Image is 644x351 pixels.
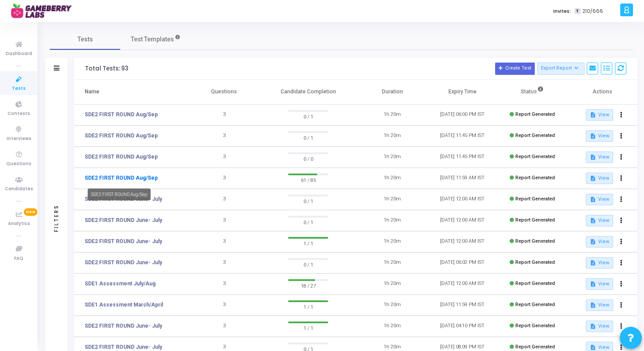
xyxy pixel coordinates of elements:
td: 1h 20m [357,104,427,126]
div: Filters [52,170,60,266]
span: 1 / 1 [288,323,328,332]
mat-icon: description [590,154,596,160]
span: Candidates [5,185,33,193]
td: 1h 20m [357,316,427,337]
button: View [586,321,613,332]
a: SDE2 FIRST ROUND June- July [85,322,162,330]
button: View [586,278,613,290]
span: 0 / 1 [288,196,328,205]
button: View [586,173,613,184]
span: 210/666 [582,7,603,15]
span: Report Generated [515,259,555,265]
td: 1h 20m [357,168,427,189]
mat-icon: description [590,281,596,287]
td: [DATE] 12:00 AM IST [427,231,497,252]
img: logo [11,2,77,20]
span: New [24,208,37,216]
td: [DATE] 11:59 AM IST [427,168,497,189]
button: View [586,151,613,163]
mat-icon: description [590,344,596,351]
mat-icon: description [590,112,596,118]
span: FAQ [14,255,23,262]
span: 0 / 1 [288,133,328,142]
a: SDE2 FIRST ROUND June- July [85,259,162,266]
span: 1 / 1 [288,302,328,311]
a: SDE2 FIRST ROUND Aug/Sep [85,111,158,118]
span: Report Generated [515,302,555,307]
a: SDE2 FIRST ROUND June- July [85,237,162,245]
mat-icon: description [590,323,596,329]
td: 1h 20m [357,231,427,252]
span: Report Generated [515,175,555,181]
span: 1 / 1 [288,239,328,248]
span: Tests [78,35,93,44]
td: 3 [189,189,259,210]
span: Report Generated [515,238,555,244]
span: 0 / 0 [288,154,328,163]
span: Questions [6,160,31,168]
td: 1h 20m [357,273,427,295]
label: Invites: [553,7,571,15]
mat-icon: description [590,133,596,139]
td: [DATE] 06:02 PM IST [427,252,497,273]
span: T [574,8,580,15]
td: [DATE] 11:45 PM IST [427,126,497,147]
td: 3 [189,168,259,189]
mat-icon: description [590,218,596,224]
td: 3 [189,295,259,316]
span: Interviews [7,135,31,143]
button: View [586,257,613,269]
span: Report Generated [515,344,555,350]
span: Test Templates [131,35,174,44]
mat-icon: description [590,239,596,245]
button: Export Report [537,63,585,75]
th: Candidate Completion [259,80,357,104]
span: Tests [12,85,26,92]
a: SDE2 FIRST ROUND June- July [85,343,162,351]
button: Create Test [495,63,535,75]
span: 0 / 1 [288,260,328,269]
td: 3 [189,104,259,126]
td: 1h 20m [357,147,427,168]
span: 18 / 27 [288,281,328,290]
td: [DATE] 04:10 PM IST [427,316,497,337]
span: Report Generated [515,323,555,329]
td: 3 [189,273,259,295]
div: Total Tests: 93 [85,65,128,72]
th: Name [74,80,189,104]
mat-icon: description [590,302,596,308]
button: View [586,130,613,142]
th: Expiry Time [427,80,497,104]
td: [DATE] 12:00 AM IST [427,189,497,210]
div: SDE2 FIRST ROUND Aug/Sep [88,188,151,200]
a: SDE2 FIRST ROUND Aug/Sep [85,153,158,161]
a: SDE2 FIRST ROUND June- July [85,216,162,224]
span: Report Generated [515,133,555,138]
span: Report Generated [515,281,555,286]
span: Report Generated [515,196,555,202]
td: 3 [189,210,259,231]
span: Report Generated [515,111,555,117]
th: Actions [567,80,637,104]
button: View [586,215,613,226]
td: 1h 20m [357,210,427,231]
span: Dashboard [6,50,32,58]
td: 1h 20m [357,295,427,316]
td: 1h 20m [357,252,427,273]
span: Contests [7,110,30,118]
a: SDE2 FIRST ROUND Aug/Sep [85,132,158,140]
td: [DATE] 11:45 PM IST [427,147,497,168]
td: [DATE] 11:59 PM IST [427,295,497,316]
td: [DATE] 12:00 AM IST [427,210,497,231]
td: 3 [189,147,259,168]
button: View [586,299,613,311]
span: 61 / 85 [288,175,328,184]
td: [DATE] 12:00 AM IST [427,273,497,295]
td: 3 [189,126,259,147]
button: View [586,109,613,121]
td: 3 [189,252,259,273]
td: 3 [189,316,259,337]
span: 0 / 1 [288,218,328,226]
td: [DATE] 06:00 PM IST [427,104,497,126]
th: Status [497,80,567,104]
